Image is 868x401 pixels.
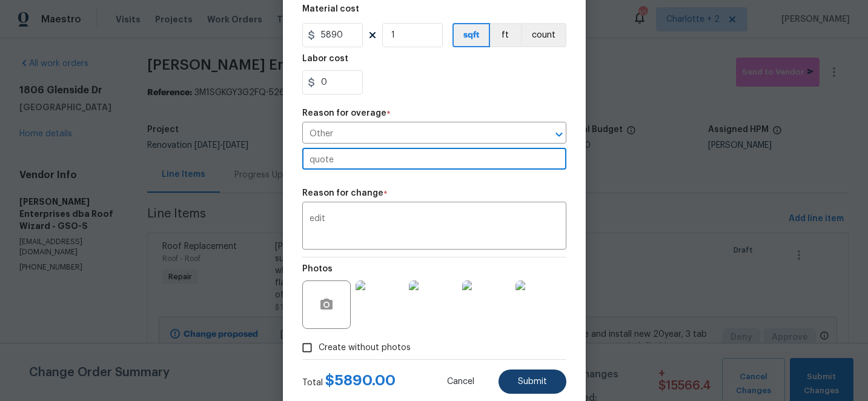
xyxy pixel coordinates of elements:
[302,55,348,63] h5: Labor cost
[428,370,494,394] button: Cancel
[302,189,383,197] h5: Reason for change
[452,23,490,47] button: sqft
[302,125,532,144] input: Select a reason for overage
[302,265,333,273] h5: Photos
[302,5,359,13] h5: Material cost
[319,342,411,354] span: Create without photos
[499,370,566,394] button: Submit
[310,214,559,240] textarea: edit
[518,377,547,386] span: Submit
[302,374,396,389] div: Total
[302,151,566,170] input: Please mention the details of overage here
[447,377,474,386] span: Cancel
[302,109,386,118] h5: Reason for overage
[325,373,396,388] span: $ 5890.00
[490,23,521,47] button: ft
[551,126,568,143] button: Open
[521,23,566,47] button: count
